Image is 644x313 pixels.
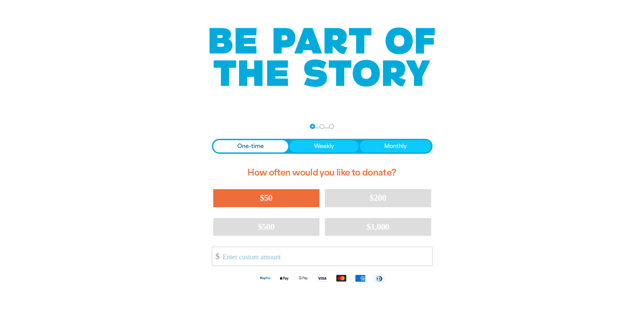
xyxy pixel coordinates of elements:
span: $500 [258,222,275,232]
button: $1,000 [325,218,431,236]
h2: How often would you like to donate? [212,162,433,184]
div: Available payment methods [212,269,433,287]
button: $500 [213,218,319,236]
span: Weekly [314,142,334,150]
button: Navigate to step 3 of 3 to enter your payment details [329,124,334,129]
img: Diners Club logo [370,275,389,282]
img: Visa logo [313,274,332,282]
button: $50 [213,189,319,207]
button: Navigate to step 1 of 3 to enter your donation amount [310,124,315,129]
img: Mastercard logo [332,274,351,282]
img: American Express logo [351,274,370,282]
button: $200 [325,189,431,207]
span: $ [212,249,220,264]
img: Apple Pay logo [275,274,294,282]
input: Enter custom amount [218,247,432,266]
button: Navigate to step 2 of 3 to enter your details [319,124,325,129]
button: Monthly [360,140,431,152]
img: Google Pay logo [294,274,313,282]
button: One-time [213,140,289,152]
img: Paypal logo [256,274,275,282]
span: $200 [370,193,386,203]
div: Donation frequency [212,139,433,154]
button: Weekly [290,140,358,152]
img: Be part of the story [203,14,441,101]
span: $50 [260,193,272,203]
span: $1,000 [367,222,389,232]
span: Monthly [384,142,407,150]
span: One-time [237,142,264,150]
